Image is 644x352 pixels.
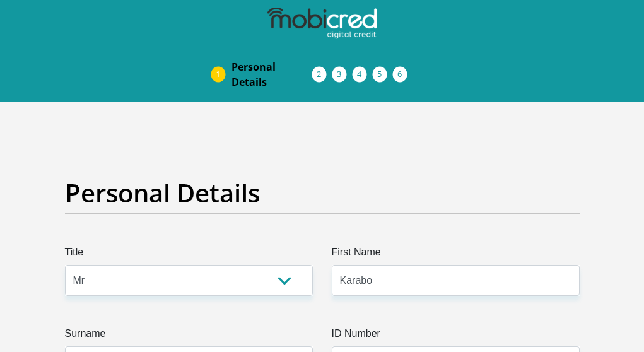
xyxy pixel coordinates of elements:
[221,54,322,95] a: PersonalDetails
[65,245,313,265] label: Title
[65,178,580,208] h2: Personal Details
[332,245,580,265] label: First Name
[65,326,313,346] label: Surname
[231,59,312,90] span: Personal Details
[332,265,580,296] input: First Name
[267,8,376,39] img: mobicred logo
[332,326,580,346] label: ID Number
